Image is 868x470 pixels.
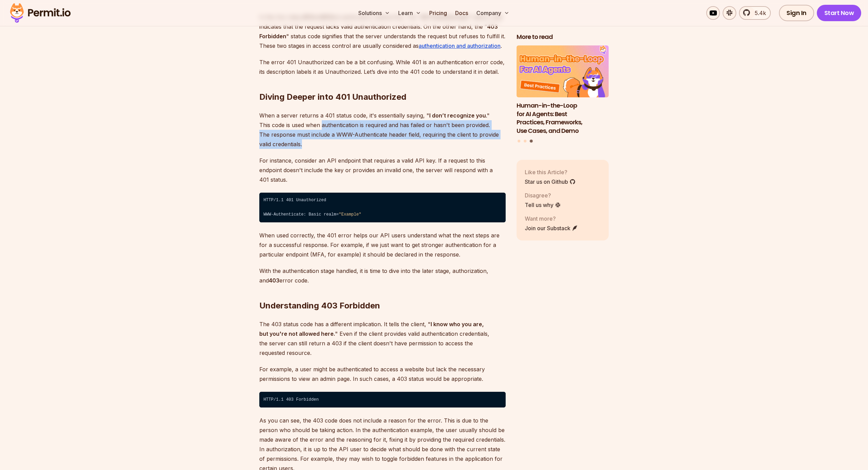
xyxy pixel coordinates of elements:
[751,9,766,17] span: 5.4k
[525,168,576,176] p: Like this Article?
[779,5,814,21] a: Sign In
[259,273,506,311] h2: Understanding 403 Forbidden
[474,6,512,20] button: Company
[259,392,506,407] code: HTTP/1.1 403 Forbidden
[395,6,424,20] button: Learn
[259,319,506,358] p: The 403 status code has a different implication. It tells the client, " " Even if the client prov...
[259,266,506,285] p: With the authentication stage handled, it is time to dive into the later stage, authorization, an...
[259,111,506,149] p: When a server returns a 401 status code, it's essentially saying, " ." This code is used when aut...
[259,57,506,77] p: The error 401 Unauthorized can be a bit confusing. While 401 is an authentication error code, its...
[525,224,578,232] a: Join our Substack
[525,191,561,199] p: Disagree?
[356,6,393,20] button: Solutions
[429,112,486,119] strong: I don’t recognize you
[259,156,506,184] p: For instance, consider an API endpoint that requires a valid API key. If a request to this endpoi...
[517,45,609,135] li: 3 of 3
[524,139,526,142] button: Go to slide 2
[259,231,506,259] p: When used correctly, the 401 error helps our API users understand what the next steps are for a s...
[517,45,609,135] a: Human-in-the-Loop for AI Agents: Best Practices, Frameworks, Use Cases, and DemoHuman-in-the-Loop...
[525,177,576,185] a: Star us on Github
[269,277,279,284] strong: 403
[419,42,501,49] a: authentication and authorization
[525,214,578,222] p: Want more?
[530,139,533,142] button: Go to slide 3
[518,139,520,142] button: Go to slide 1
[452,6,471,20] a: Docs
[339,212,361,217] span: "Example"
[259,12,506,51] p: In the 4xx class, and are particularly noteworthy. The " " status code indicates that the request...
[7,1,74,25] img: Permit logo
[817,5,862,21] a: Start Now
[517,33,609,41] h2: More to read
[259,64,506,102] h2: Diving Deeper into 401 Unauthorized
[259,193,506,223] code: HTTP/1.1 401 Unauthorized ⁠ WWW-Authenticate: Basic realm=
[517,101,609,135] h3: Human-in-the-Loop for AI Agents: Best Practices, Frameworks, Use Cases, and Demo
[517,45,609,97] img: Human-in-the-Loop for AI Agents: Best Practices, Frameworks, Use Cases, and Demo
[259,364,506,384] p: For example, a user might be authenticated to access a website but lack the necessary permissions...
[259,23,498,40] strong: 403 Forbidden
[739,6,771,20] a: 5.4k
[426,6,450,20] a: Pricing
[517,45,609,143] div: Posts
[525,201,561,209] a: Tell us why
